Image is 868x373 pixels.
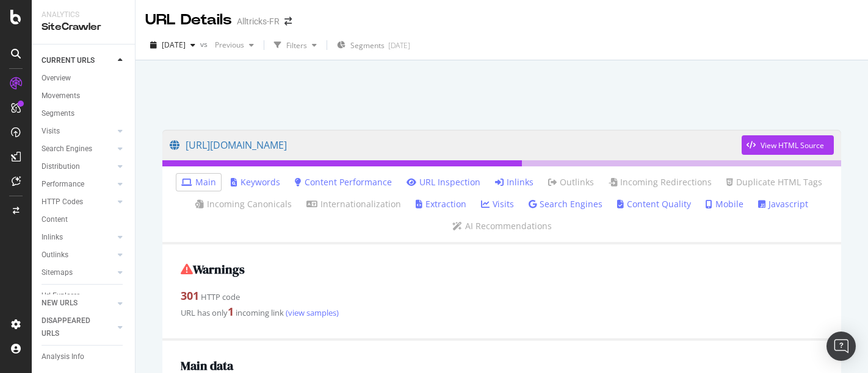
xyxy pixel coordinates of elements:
[42,178,114,191] a: Performance
[350,40,385,51] span: Segments
[181,176,216,188] a: Main
[761,140,824,151] div: View HTML Source
[481,198,514,210] a: Visits
[145,10,232,30] div: URL Details
[42,10,125,20] div: Analytics
[295,176,392,188] a: Content Performance
[269,35,322,55] button: Filters
[42,72,126,85] a: Overview
[181,359,823,372] h2: Main data
[407,176,480,188] a: URL Inspection
[706,198,743,210] a: Mobile
[726,176,822,188] a: Duplicate HTML Tags
[758,198,808,210] a: Javascript
[42,249,68,261] div: Outlinks
[181,263,823,276] h2: Warnings
[42,196,83,208] div: HTTP Codes
[42,314,103,340] div: DISAPPEARED URLS
[42,54,95,67] div: CURRENT URLS
[210,35,259,55] button: Previous
[42,290,79,302] div: Url Explorer
[210,40,244,50] span: Previous
[42,213,68,226] div: Content
[231,176,280,188] a: Keywords
[332,35,415,55] button: Segments[DATE]
[452,220,552,232] a: AI Recommendations
[42,107,74,120] div: Segments
[42,266,73,279] div: Sitemaps
[286,40,307,51] div: Filters
[42,213,126,226] a: Content
[548,176,594,188] a: Outlinks
[42,107,126,120] a: Segments
[42,290,126,302] a: Url Explorer
[42,143,114,155] a: Search Engines
[181,304,823,320] div: URL has only incoming link
[42,350,84,363] div: Analysis Info
[284,307,339,318] a: (view samples)
[42,297,114,310] a: NEW URLS
[42,125,114,138] a: Visits
[200,39,210,49] span: vs
[237,15,280,27] div: Alltricks-FR
[42,72,71,85] div: Overview
[42,20,125,34] div: SiteCrawler
[170,130,742,160] a: [URL][DOMAIN_NAME]
[42,160,114,173] a: Distribution
[617,198,691,210] a: Content Quality
[195,198,292,210] a: Incoming Canonicals
[145,35,200,55] button: [DATE]
[42,54,114,67] a: CURRENT URLS
[181,288,823,304] div: HTTP code
[388,40,410,51] div: [DATE]
[42,231,114,244] a: Inlinks
[42,90,126,102] a: Movements
[42,231,63,244] div: Inlinks
[742,135,834,155] button: View HTML Source
[529,198,602,210] a: Search Engines
[42,160,80,173] div: Distribution
[228,304,234,319] strong: 1
[609,176,712,188] a: Incoming Redirections
[42,297,78,310] div: NEW URLS
[42,125,60,138] div: Visits
[284,17,292,26] div: arrow-right-arrow-left
[42,178,84,191] div: Performance
[42,350,126,363] a: Analysis Info
[495,176,533,188] a: Inlinks
[42,90,80,102] div: Movements
[42,196,114,208] a: HTTP Codes
[416,198,466,210] a: Extraction
[42,266,114,279] a: Sitemaps
[42,249,114,261] a: Outlinks
[826,332,856,361] div: Open Intercom Messenger
[181,288,199,303] strong: 301
[42,314,114,340] a: DISAPPEARED URLS
[306,198,401,210] a: Internationalization
[162,40,186,50] span: 2025 Sep. 29th
[42,143,92,155] div: Search Engines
